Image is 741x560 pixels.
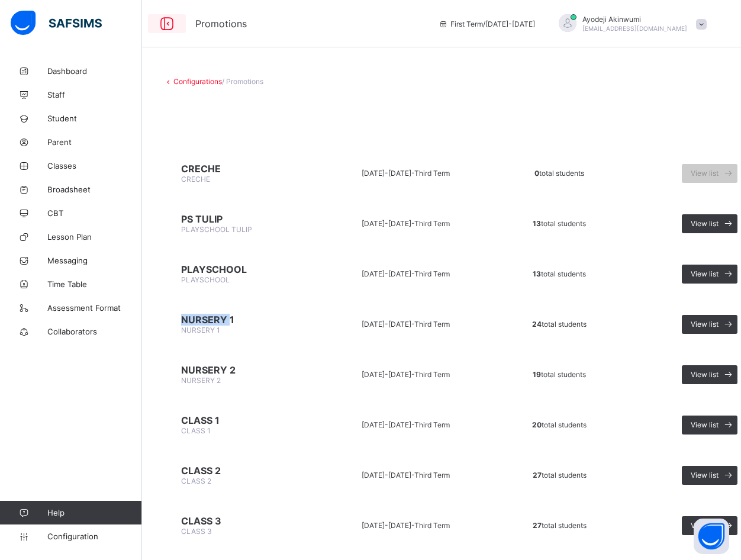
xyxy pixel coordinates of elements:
[691,471,719,479] span: View list
[362,169,414,178] span: [DATE]-[DATE] -
[362,420,414,429] span: [DATE]-[DATE] -
[533,521,542,530] b: 27
[414,320,450,329] span: Third Term
[534,169,539,178] b: 0
[694,519,729,554] button: Open asap
[47,532,141,541] span: Configuration
[181,263,299,275] span: PLAYSCHOOL
[47,508,141,517] span: Help
[691,269,719,278] span: View list
[362,219,414,228] span: [DATE]-[DATE] -
[691,320,719,329] span: View list
[362,521,414,530] span: [DATE]-[DATE] -
[47,137,142,147] span: Parent
[414,219,450,228] span: Third Term
[181,163,299,175] span: CRECHE
[533,219,586,228] span: total students
[582,25,687,32] span: [EMAIL_ADDRESS][DOMAIN_NAME]
[47,232,142,242] span: Lesson Plan
[533,521,587,530] span: total students
[222,77,263,86] span: / Promotions
[47,66,142,76] span: Dashboard
[362,471,414,479] span: [DATE]-[DATE] -
[414,169,450,178] span: Third Term
[47,114,142,123] span: Student
[181,326,220,334] span: NURSERY 1
[532,320,587,329] span: total students
[414,521,450,530] span: Third Term
[181,515,299,527] span: CLASS 3
[181,477,211,485] span: CLASS 2
[691,521,719,530] span: View list
[439,20,535,28] span: session/term information
[47,208,142,218] span: CBT
[691,370,719,379] span: View list
[533,219,541,228] b: 13
[181,376,221,385] span: NURSERY 2
[47,279,142,289] span: Time Table
[533,370,541,379] b: 19
[532,320,542,329] b: 24
[11,11,102,36] img: safsims
[534,169,584,178] span: total students
[181,275,230,284] span: PLAYSCHOOL
[195,18,421,30] span: Promotions
[181,213,299,225] span: PS TULIP
[533,269,586,278] span: total students
[47,90,142,99] span: Staff
[181,364,299,376] span: NURSERY 2
[47,327,142,336] span: Collaborators
[691,219,719,228] span: View list
[362,320,414,329] span: [DATE]-[DATE] -
[691,169,719,178] span: View list
[181,175,210,184] span: CRECHE
[532,420,542,429] b: 20
[181,527,212,536] span: CLASS 3
[414,420,450,429] span: Third Term
[181,414,299,426] span: CLASS 1
[181,465,299,477] span: CLASS 2
[582,15,687,24] span: Ayodeji Akinwumi
[547,14,713,34] div: AyodejiAkinwumi
[47,256,142,265] span: Messaging
[47,303,142,313] span: Assessment Format
[181,225,252,234] span: PLAYSCHOOL TULIP
[173,77,222,86] a: Configurations
[181,426,211,435] span: CLASS 1
[533,471,587,479] span: total students
[47,161,142,170] span: Classes
[533,471,542,479] b: 27
[414,370,450,379] span: Third Term
[181,314,299,326] span: NURSERY 1
[533,370,586,379] span: total students
[362,269,414,278] span: [DATE]-[DATE] -
[532,420,587,429] span: total students
[414,269,450,278] span: Third Term
[414,471,450,479] span: Third Term
[47,185,142,194] span: Broadsheet
[533,269,541,278] b: 13
[362,370,414,379] span: [DATE]-[DATE] -
[691,420,719,429] span: View list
